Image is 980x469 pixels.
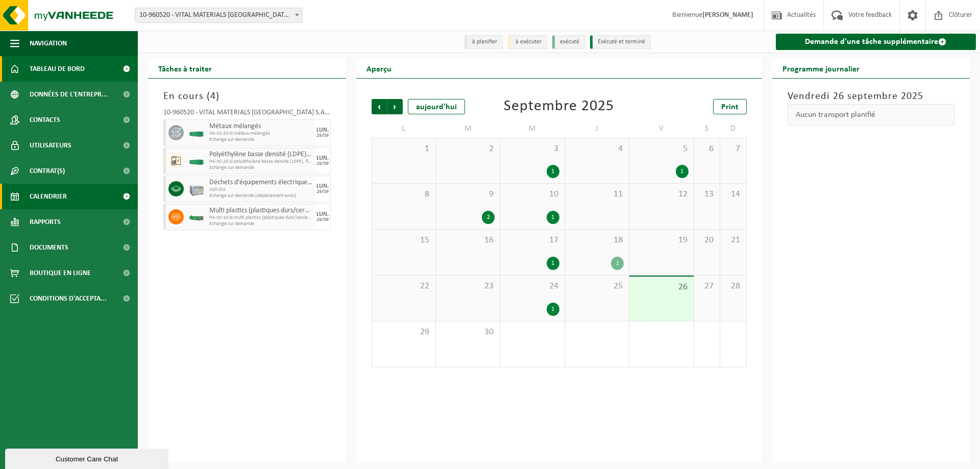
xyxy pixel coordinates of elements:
[377,189,430,200] span: 8
[565,119,629,138] td: J
[713,99,747,114] a: Print
[189,181,204,196] img: PB-LB-0680-HPE-GY-11
[699,235,715,246] span: 20
[441,235,495,246] span: 16
[30,209,61,235] span: Rapports
[547,303,559,316] div: 1
[699,143,715,155] span: 6
[570,281,624,292] span: 25
[30,235,68,260] span: Documents
[508,35,547,49] li: à exécuter
[694,119,720,138] td: S
[209,137,313,143] span: Echange sur demande
[316,161,329,166] div: 29/09
[30,107,60,133] span: Contacts
[316,217,329,223] div: 29/09
[210,91,216,102] span: 4
[788,104,955,126] div: Aucun transport planifié
[209,165,313,171] span: Echange sur demande
[209,122,313,131] span: Métaux mélangés
[189,157,204,165] img: HK-XC-20-GN-00
[634,282,688,293] span: 26
[372,99,387,114] span: Précédent
[720,119,746,138] td: D
[30,158,65,184] span: Contrat(s)
[611,257,624,270] div: 1
[189,213,204,221] img: HK-XC-10-GN-00
[135,8,303,23] span: 10-960520 - VITAL MATERIALS BELGIUM S.A. - TILLY
[316,127,329,133] div: LUN.
[30,260,91,286] span: Boutique en ligne
[570,189,624,200] span: 11
[772,58,870,78] h2: Programme journalier
[436,119,500,138] td: M
[316,133,329,138] div: 29/09
[699,189,715,200] span: 13
[441,281,495,292] span: 23
[570,235,624,246] span: 18
[209,193,313,199] span: Echange sur demande (déplacement exclu)
[547,211,559,224] div: 1
[163,89,331,104] h3: En cours ( )
[209,151,313,159] span: Polyéthylène basse densité (LDPE), film, en vrac, naturel
[209,179,313,187] span: Déchets d'équipements électriques et électroniques - Sans tubes cathodiques
[505,235,559,246] span: 17
[547,257,559,270] div: 1
[209,187,313,193] span: Colli DIS
[552,35,585,49] li: exécuté
[725,281,741,292] span: 28
[377,327,430,338] span: 29
[209,159,313,165] span: HK-XC-20-G polyéthylène basse densité (LDPE), film, en vrac,
[441,143,495,155] span: 2
[702,11,753,19] strong: [PERSON_NAME]
[721,103,739,111] span: Print
[209,221,313,227] span: Echange sur demande
[570,143,624,155] span: 4
[547,165,559,178] div: 1
[163,109,331,119] div: 10-960520 - VITAL MATERIALS [GEOGRAPHIC_DATA] S.A. - TILLY
[30,31,67,56] span: Navigation
[316,189,329,194] div: 29/09
[441,189,495,200] span: 9
[30,133,71,158] span: Utilisateurs
[590,35,651,49] li: Exécuté et terminé
[377,281,430,292] span: 22
[316,183,329,189] div: LUN.
[629,119,694,138] td: V
[5,447,170,469] iframe: chat widget
[634,189,688,200] span: 12
[135,8,302,22] span: 10-960520 - VITAL MATERIALS BELGIUM S.A. - TILLY
[505,189,559,200] span: 10
[316,155,329,161] div: LUN.
[30,184,67,209] span: Calendrier
[209,131,313,137] span: HK-XC-20-G métaux mélangés
[676,165,689,178] div: 1
[634,143,688,155] span: 5
[699,281,715,292] span: 27
[505,143,559,155] span: 3
[500,119,565,138] td: M
[372,119,436,138] td: L
[504,99,614,114] div: Septembre 2025
[148,58,222,78] h2: Tâches à traiter
[464,35,503,49] li: à planifier
[316,211,329,217] div: LUN.
[30,286,107,311] span: Conditions d'accepta...
[482,211,495,224] div: 2
[776,34,976,50] a: Demande d'une tâche supplémentaire
[387,99,403,114] span: Suivant
[725,189,741,200] span: 14
[441,327,495,338] span: 30
[30,56,85,82] span: Tableau de bord
[725,143,741,155] span: 7
[377,235,430,246] span: 15
[634,235,688,246] span: 19
[788,89,955,104] h3: Vendredi 26 septembre 2025
[30,82,108,107] span: Données de l'entrepr...
[209,207,313,215] span: Multi plastics (plastiques durs/cerclages/EPS/film naturel/film mélange/PMC)
[209,215,313,221] span: HK-XC-10-G multi plastics (plastiques durs/cerclages/EPS/fil
[189,129,204,137] img: HK-XC-20-GN-00
[408,99,465,114] div: aujourd'hui
[377,143,430,155] span: 1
